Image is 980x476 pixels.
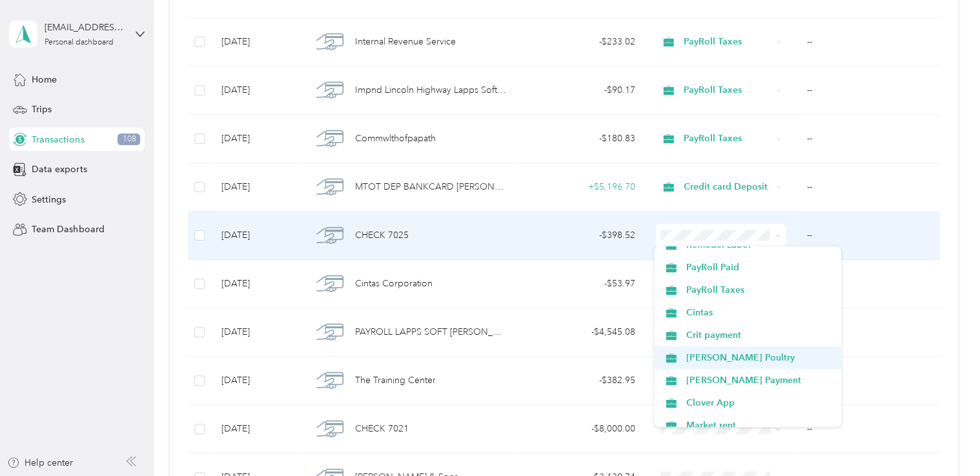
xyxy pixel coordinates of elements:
img: MTOT DEP BANKCARD LAPP SOFT PRETZELS CCD [316,174,343,201]
span: Transactions [32,133,84,146]
img: Commwlthofpapath [316,125,343,152]
div: - $8,000.00 [527,422,635,436]
td: [DATE] [211,357,301,405]
img: CHECK 7021 [316,415,343,442]
td: -- [796,405,939,453]
span: Crit payment [686,328,832,342]
div: - $382.95 [527,373,635,388]
span: 108 [117,134,140,145]
span: PAYROLL LAPPS SOFT [PERSON_NAME] LAPPS SOFT PRETZELS LL CSI PAYROLL CCD [354,325,506,339]
span: Commwlthofpapath [354,132,435,146]
span: Home [32,73,57,86]
div: [EMAIL_ADDRESS][DOMAIN_NAME] [45,21,125,34]
img: CHECK 7025 [316,222,343,249]
img: Internal Revenue Service [316,28,343,55]
span: [PERSON_NAME] Poultry [686,351,832,364]
td: -- [796,66,939,115]
td: [DATE] [211,405,301,453]
td: [DATE] [211,115,301,163]
img: The Training Center [316,367,343,394]
div: Personal dashboard [45,39,114,46]
span: Cintas Corporation [354,277,432,291]
div: - $53.97 [527,277,635,291]
td: -- [796,18,939,66]
td: -- [796,308,939,357]
div: - $398.52 [527,228,635,243]
td: -- [796,357,939,405]
div: - $4,545.08 [527,325,635,339]
span: Team Dashboard [32,223,104,236]
td: [DATE] [211,260,301,308]
span: Cintas [686,306,832,319]
span: PayRoll Taxes [684,132,771,146]
span: MTOT DEP BANKCARD [PERSON_NAME] SOFT PRETZELS CCD [354,180,506,194]
span: Impnd Lincoln Highway Lapps Soft Pretzels Ll Csi [354,83,506,97]
iframe: Everlance-gr Chat Button Frame [908,404,980,476]
div: - $233.02 [527,35,635,49]
span: Market rent [686,419,832,432]
img: Impnd Lincoln Highway Lapps Soft Pretzels Ll Csi [316,77,343,104]
td: [DATE] [211,308,301,357]
td: -- [796,212,939,260]
span: Clover App [686,396,832,410]
span: Credit card Deposit [684,180,771,194]
div: - $90.17 [527,83,635,97]
span: Internal Revenue Service [354,35,455,49]
button: Help center [7,456,73,470]
span: Trips [32,103,52,116]
div: + $5,196.70 [527,180,635,194]
td: [DATE] [211,163,301,212]
span: The Training Center [354,373,435,388]
img: Cintas Corporation [316,270,343,297]
span: PayRoll Taxes [684,83,771,97]
span: CHECK 7025 [354,228,408,243]
span: CHECK 7021 [354,422,408,436]
span: PayRoll Paid [686,261,832,274]
span: Settings [32,193,66,206]
span: PayRoll Taxes [684,35,771,49]
img: PAYROLL LAPPS SOFT PRETZ LAPPS SOFT PRETZELS LL CSI PAYROLL CCD [316,319,343,346]
td: [DATE] [211,212,301,260]
td: -- [796,260,939,308]
span: Data exports [32,163,87,176]
span: PayRoll Taxes [686,283,832,297]
td: -- [796,163,939,212]
span: [PERSON_NAME] Payment [686,373,832,387]
td: [DATE] [211,18,301,66]
div: - $180.83 [527,132,635,146]
td: [DATE] [211,66,301,115]
td: -- [796,115,939,163]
